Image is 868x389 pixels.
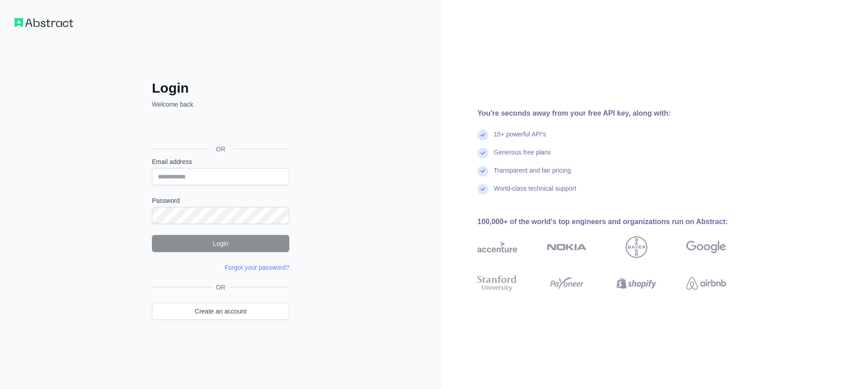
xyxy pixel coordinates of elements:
div: Transparent and fair pricing [494,166,571,184]
button: Login [152,235,289,252]
img: stanford university [477,273,517,293]
div: Generous free plans [494,148,551,166]
div: World-class technical support [494,184,576,202]
img: airbnb [686,273,726,293]
a: Create an account [152,303,289,320]
span: OR [212,283,229,292]
img: nokia [547,236,587,258]
div: 15+ powerful API's [494,130,546,148]
div: 100,000+ of the world's top engineers and organizations run on Abstract: [477,216,755,227]
img: google [686,236,726,258]
img: shopify [617,273,656,293]
img: check mark [477,166,488,177]
div: You're seconds away from your free API key, along with: [477,108,755,119]
img: payoneer [547,273,587,293]
iframe: Sign in with Google Button [147,119,292,139]
img: Workflow [14,18,73,27]
label: Password [152,196,289,205]
h2: Login [152,80,289,96]
label: Email address [152,157,289,166]
img: check mark [477,130,488,141]
img: accenture [477,236,517,258]
img: check mark [477,184,488,195]
span: OR [209,145,233,154]
a: Forgot your password? [225,264,289,271]
img: check mark [477,148,488,159]
img: bayer [626,236,647,258]
p: Welcome back [152,100,289,109]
